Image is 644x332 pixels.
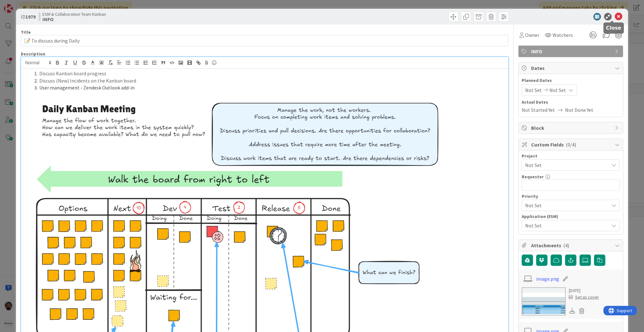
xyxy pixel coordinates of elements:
[569,294,599,301] div: Set as cover
[531,242,612,249] span: Attachments
[566,141,576,148] span: ( 0/4 )
[552,31,573,39] span: Watchers
[565,106,593,114] span: Not Done Yet
[522,214,620,219] div: Application (ESM)
[21,29,31,35] label: Title
[32,84,505,91] li: User management - Zendesk Outlook add-in
[531,141,612,148] span: Custom Fields
[522,174,544,180] label: Requester
[569,307,576,315] div: Download
[549,86,566,94] span: Not Set
[522,99,620,106] span: Actual Dates
[42,12,106,17] span: ESM & Collaboration Team Kanban
[21,13,36,20] span: ID
[21,35,508,46] input: type card name here...
[606,25,621,31] h5: Close
[531,64,612,72] span: Dates
[39,70,106,77] span: Discuss Kanban board progress
[522,154,620,158] div: Project
[42,17,106,22] b: INFO
[531,48,612,55] span: INFO
[522,77,620,84] span: Planned Dates
[525,31,539,39] span: Owner
[536,275,559,283] a: image.png
[563,242,569,249] span: ( 4 )
[531,124,612,132] span: Block
[522,194,620,198] div: Priority
[21,51,45,57] span: Description
[569,287,599,294] div: [DATE]
[39,77,136,84] span: Discuss (New) Incidents on the Kanban board
[525,161,606,169] span: Not Set
[13,1,29,9] span: Support
[25,14,36,20] b: 1979
[525,201,606,210] span: Not Set
[525,86,542,94] span: Not Set
[525,221,606,230] span: Not Set
[522,106,555,114] span: Not Started Yet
